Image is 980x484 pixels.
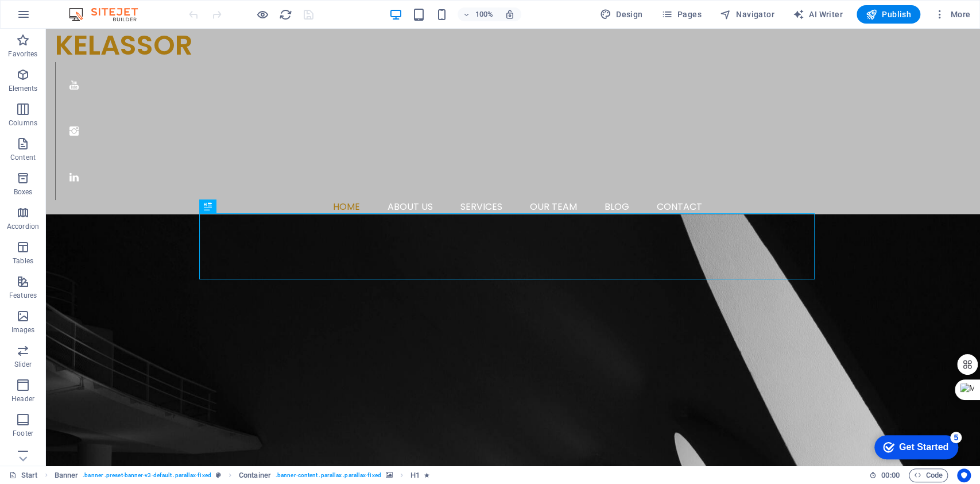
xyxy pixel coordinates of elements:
span: Design [600,9,643,20]
button: Publish [857,5,920,24]
h6: Session time [869,468,900,482]
i: Element contains an animation [424,472,429,478]
p: Slider [14,360,32,369]
p: Footer [13,429,33,438]
span: 00 00 [881,468,899,482]
button: Pages [656,5,706,24]
span: . banner .preset-banner-v3-default .parallax-fixed [83,468,211,482]
i: Reload page [279,8,292,21]
span: Publish [866,9,911,20]
button: Click here to leave preview mode and continue editing [255,7,269,21]
button: Usercentrics [957,468,971,482]
button: 100% [458,7,498,21]
img: Editor Logo [66,7,152,21]
div: Get Started 5 items remaining, 0% complete [9,6,93,30]
p: Header [11,394,34,404]
span: Pages [661,9,701,20]
span: Click to select. Double-click to edit [55,468,79,482]
p: Elements [9,84,38,93]
p: Accordion [7,222,39,231]
span: Click to select. Double-click to edit [410,468,420,482]
span: Navigator [720,9,774,20]
p: Content [10,153,36,162]
span: Code [914,468,943,482]
button: Navigator [715,5,779,24]
button: More [929,5,975,24]
p: Tables [13,256,33,266]
p: Columns [9,118,37,128]
p: Boxes [14,187,33,197]
p: Favorites [8,49,37,59]
h6: 100% [475,7,493,21]
i: This element contains a background [386,472,393,478]
i: On resize automatically adjust zoom level to fit chosen device. [505,9,515,20]
span: : [889,471,891,479]
button: reload [278,7,292,21]
div: Get Started [34,13,83,23]
span: Click to select. Double-click to edit [239,468,271,482]
span: More [934,9,970,20]
nav: breadcrumb [55,468,430,482]
button: Design [595,5,648,24]
p: Features [9,291,37,300]
button: Code [909,468,948,482]
div: 5 [85,2,96,14]
button: AI Writer [788,5,847,24]
span: . banner-content .parallax .parallax-fixed [276,468,381,482]
div: Design (Ctrl+Alt+Y) [595,5,648,24]
a: Click to cancel selection. Double-click to open Pages [9,468,38,482]
p: Images [11,325,35,335]
span: AI Writer [793,9,843,20]
i: This element is a customizable preset [216,472,221,478]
